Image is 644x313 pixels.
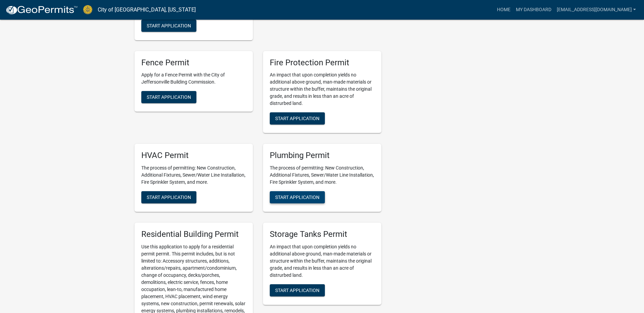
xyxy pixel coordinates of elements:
[494,3,513,16] a: Home
[275,288,319,293] span: Start Application
[141,191,196,203] button: Start Application
[83,5,92,14] img: City of Jeffersonville, Indiana
[141,71,246,86] p: Apply for a Fence Permit with the City of Jeffersonville Building Commission.
[147,23,191,28] span: Start Application
[270,191,325,203] button: Start Application
[275,195,319,200] span: Start Application
[270,71,375,107] p: An impact that upon completion yields no additional above ground, man-made materials or structure...
[147,94,191,100] span: Start Application
[270,151,375,160] h5: Plumbing Permit
[554,3,639,16] a: [EMAIL_ADDRESS][DOMAIN_NAME]
[270,243,375,279] p: An impact that upon completion yields no additional above ground, man-made materials or structure...
[270,229,375,239] h5: Storage Tanks Permit
[270,164,375,186] p: The process of permitting: New Construction, Additional Fixtures, Sewer/Water Line Installation, ...
[141,20,196,32] button: Start Application
[270,284,325,296] button: Start Application
[141,58,246,68] h5: Fence Permit
[141,151,246,160] h5: HVAC Permit
[275,116,319,121] span: Start Application
[270,58,375,68] h5: Fire Protection Permit
[513,3,554,16] a: My Dashboard
[141,164,246,186] p: The process of permitting: New Construction, Additional Fixtures, Sewer/Water Line Installation, ...
[141,91,196,103] button: Start Application
[98,4,196,16] a: City of [GEOGRAPHIC_DATA], [US_STATE]
[147,195,191,200] span: Start Application
[270,112,325,125] button: Start Application
[141,229,246,239] h5: Residential Building Permit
